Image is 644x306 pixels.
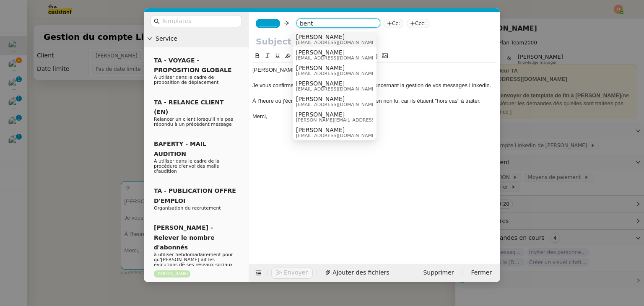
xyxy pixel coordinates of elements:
button: Envoyer [271,267,313,279]
span: TA - RELANCE CLIENT (EN) [154,99,224,115]
span: TA - PUBLICATION OFFRE D'EMPLOI [154,187,236,204]
span: Ajouter des fichiers [332,268,389,277]
span: [PERSON_NAME] - Relever le nombre d'abonnés [154,224,215,251]
button: Supprimer [418,267,459,279]
span: [PERSON_NAME] [296,65,377,71]
span: Service [156,34,245,44]
span: [PERSON_NAME] [296,96,377,102]
span: A utiliser dans le cadre de la procédure d'envoi des mails d'audition [154,158,220,174]
span: A utiliser dans le cadre de proposition de déplacement [154,75,218,85]
div: Je vous confirme avoir procédé à la veille ce jour concernant la gestion de vos messages LinkedIn. [252,82,497,89]
span: [EMAIL_ADDRESS][DOMAIN_NAME] [296,71,377,76]
nz-option-item: Hugo Bentz [293,62,377,78]
input: Subject [256,35,493,48]
span: Fermer [471,268,492,277]
nz-tag: Ccc: [407,19,429,28]
span: [PERSON_NAME] [296,49,377,56]
span: Organisation du recrutement [154,205,221,211]
nz-option-item: Bertrand SCHMITT [293,124,377,140]
div: Merci, [252,113,497,120]
span: BAFERTY - MAIL AUDITION [154,140,206,157]
nz-option-item: Bertrand SCHMITT [293,109,377,124]
nz-option-item: Bertrand SCHMITT [293,93,377,109]
span: [PERSON_NAME] [296,111,415,118]
span: [EMAIL_ADDRESS][DOMAIN_NAME] [296,87,377,91]
span: TA - VOYAGE - PROPOSITION GLOBALE [154,57,231,73]
span: _______ [259,21,277,26]
span: [PERSON_NAME][EMAIL_ADDRESS][DOMAIN_NAME] [296,118,415,122]
div: Service [144,31,249,47]
div: À l'heure où j'écris ce mail, j'ai laissé 11 messages en non lu, car ils étaient "hors cas" à tra... [252,97,497,105]
input: Templates [161,16,237,26]
button: Ajouter des fichiers [320,267,394,279]
nz-tag: [PERSON_NAME] [154,270,190,277]
span: [PERSON_NAME] [296,34,377,40]
span: [EMAIL_ADDRESS][DOMAIN_NAME] [296,102,377,107]
span: [EMAIL_ADDRESS][DOMAIN_NAME] [296,133,377,138]
nz-tag: Cc: [384,19,403,28]
span: [EMAIL_ADDRESS][DOMAIN_NAME] [296,40,377,45]
span: [PERSON_NAME] [296,80,377,87]
span: [PERSON_NAME] [296,127,377,133]
span: Supprimer [423,268,454,277]
nz-option-item: Hugo Bentz [293,31,377,47]
div: [PERSON_NAME], [252,66,497,74]
span: [EMAIL_ADDRESS][DOMAIN_NAME] [296,56,377,60]
span: à utiliser hebdomadairement pour qu'[PERSON_NAME] ait les évolutions de ses réseaux sociaux [154,252,233,267]
nz-option-item: Hugo Bentz [293,47,377,62]
nz-option-item: Bert Canavaggio [293,78,377,93]
button: Fermer [466,267,497,279]
span: Relancer un client lorsqu'il n'a pas répondu à un précédent message [154,117,233,127]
